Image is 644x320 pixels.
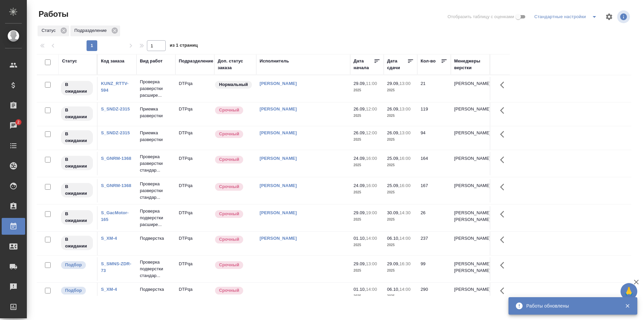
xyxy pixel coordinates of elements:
[387,242,414,248] p: 2025
[454,210,486,223] p: [PERSON_NAME], [PERSON_NAME]
[623,284,635,299] span: 🙏
[399,81,411,86] p: 13:00
[101,156,131,161] a: S_GNRM-1368
[42,27,58,34] p: Статус
[140,208,172,228] p: Проверка подверстки расшире...
[175,77,214,100] td: DTPqa
[399,130,411,135] p: 13:00
[387,287,399,292] p: 06.10,
[399,156,411,161] p: 16:00
[60,286,94,295] div: Можно подбирать исполнителей
[387,162,414,169] p: 2025
[454,182,486,189] p: [PERSON_NAME]
[366,106,377,111] p: 12:00
[60,210,94,225] div: Исполнитель назначен, приступать к работе пока рано
[621,303,634,309] button: Закрыть
[260,156,297,161] a: [PERSON_NAME]
[179,58,213,64] div: Подразделение
[175,126,214,150] td: DTPqa
[101,58,124,64] div: Код заказа
[62,58,77,64] div: Статус
[2,117,25,134] a: 2
[496,232,512,248] button: Здесь прячутся важные кнопки
[354,261,366,266] p: 29.09,
[140,130,172,143] p: Приемка разверстки
[65,107,89,120] p: В ожидании
[260,81,297,86] a: [PERSON_NAME]
[65,287,82,294] p: Подбор
[101,183,131,188] a: S_GNRM-1368
[447,13,514,20] span: Отобразить таблицу с оценками
[65,156,89,170] p: В ожидании
[101,261,131,273] a: S_SMNS-ZDR-73
[354,58,374,71] div: Дата начала
[454,235,486,242] p: [PERSON_NAME]
[37,9,68,19] span: Работы
[366,156,377,161] p: 16:00
[60,80,94,96] div: Исполнитель назначен, приступать к работе пока рано
[454,130,486,136] p: [PERSON_NAME]
[454,80,486,87] p: [PERSON_NAME]
[387,81,399,86] p: 29.09,
[175,257,214,281] td: DTPqa
[38,26,69,36] div: Статус
[417,126,451,150] td: 94
[175,102,214,126] td: DTPqa
[354,81,366,86] p: 29.09,
[387,183,399,188] p: 25.09,
[454,155,486,162] p: [PERSON_NAME]
[387,136,414,143] p: 2025
[175,206,214,230] td: DTPqa
[387,293,414,300] p: 2025
[60,155,94,171] div: Исполнитель назначен, приступать к работе пока рано
[399,261,411,266] p: 16:30
[387,236,399,241] p: 06.10,
[387,87,414,94] p: 2025
[354,136,380,143] p: 2025
[260,236,297,241] a: [PERSON_NAME]
[74,27,109,34] p: Подразделение
[496,283,512,299] button: Здесь прячутся важные кнопки
[260,130,297,135] a: [PERSON_NAME]
[387,189,414,196] p: 2025
[140,181,172,201] p: Проверка разверстки стандар...
[60,106,94,122] div: Исполнитель назначен, приступать к работе пока рано
[101,236,117,241] a: S_XM-4
[65,81,89,95] p: В ожидании
[219,211,239,217] p: Срочный
[260,183,297,188] a: [PERSON_NAME]
[387,210,399,215] p: 30.09,
[260,58,289,64] div: Исполнитель
[354,267,380,274] p: 2025
[65,211,89,224] p: В ожидании
[101,81,128,93] a: KUNZ_RTTV-594
[354,112,380,119] p: 2025
[366,236,377,241] p: 14:00
[387,216,414,223] p: 2025
[175,283,214,306] td: DTPqa
[496,179,512,195] button: Здесь прячутся важные кнопки
[417,232,451,255] td: 237
[260,106,297,111] a: [PERSON_NAME]
[354,293,380,300] p: 2025
[533,11,601,22] div: split button
[219,262,239,268] p: Срочный
[526,303,615,309] div: Работы обновлены
[366,81,377,86] p: 11:00
[454,286,486,293] p: [PERSON_NAME]
[354,130,366,135] p: 26.09,
[219,183,239,190] p: Срочный
[496,77,512,93] button: Здесь прячутся важные кнопки
[140,153,172,174] p: Проверка разверстки стандар...
[219,156,239,163] p: Срочный
[354,189,380,196] p: 2025
[621,283,637,300] button: 🙏
[354,210,366,215] p: 29.09,
[140,286,172,293] p: Подверстка
[354,216,380,223] p: 2025
[219,131,239,137] p: Срочный
[219,287,239,294] p: Срочный
[387,106,399,111] p: 26.09,
[399,106,411,111] p: 13:00
[387,267,414,274] p: 2025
